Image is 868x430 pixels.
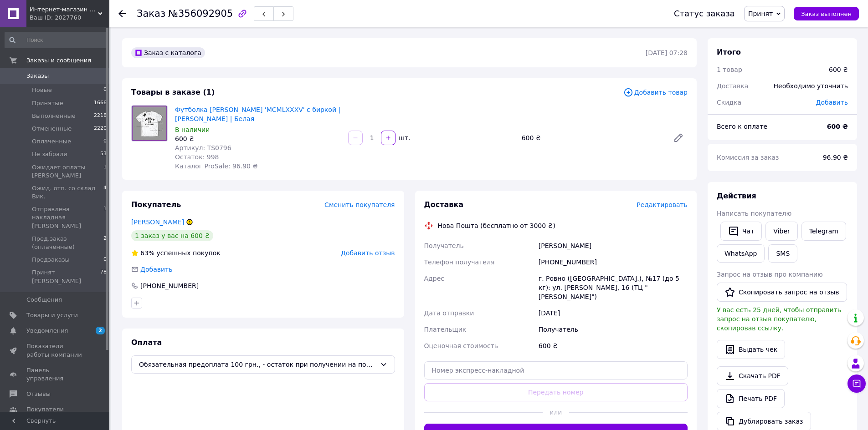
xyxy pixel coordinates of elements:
[717,389,785,408] a: Печать PDF
[131,47,205,58] div: Заказ с каталога
[103,86,107,94] span: 0
[424,275,444,282] span: Адрес
[637,201,688,208] span: Редактировать
[175,144,231,152] span: Артикул: TS0796
[5,32,108,48] input: Поиск
[32,235,103,251] span: Пред.заказ (оплаченные)
[801,222,846,241] a: Telegram
[717,48,741,56] span: Итого
[32,125,72,133] span: Отмененные
[669,129,688,147] a: Редактировать
[32,99,63,107] span: Принятые
[32,205,103,230] span: Отправлена накладная [PERSON_NAME]
[26,311,78,319] span: Товары и услуги
[324,201,395,208] span: Сменить покупателя
[103,163,107,180] span: 1
[137,8,165,19] span: Заказ
[26,390,51,398] span: Отзывы
[646,49,688,56] time: [DATE] 07:28
[131,230,213,241] div: 1 заказ у вас на 600 ₴
[26,366,84,383] span: Панель управления
[131,338,162,347] span: Оплата
[139,281,200,290] div: [PHONE_NUMBER]
[717,82,748,90] span: Доставка
[131,88,215,96] span: Товары в заказе (1)
[168,8,233,19] span: №356092905
[436,221,558,230] div: Нова Пошта (бесплатно от 3000 ₴)
[717,271,823,278] span: Запрос на отзыв про компанию
[717,306,841,332] span: У вас есть 25 дней, чтобы отправить запрос на отзыв покупателю, скопировав ссылку.
[424,326,467,333] span: Плательщик
[674,9,735,18] div: Статус заказа
[424,200,464,209] span: Доставка
[847,374,866,393] button: Чат с покупателем
[131,218,184,226] a: [PERSON_NAME]
[794,7,859,20] button: Заказ выполнен
[26,56,91,65] span: Заказы и сообщения
[717,154,779,161] span: Комиссия за заказ
[823,154,848,161] span: 96.90 ₴
[424,309,474,317] span: Дата отправки
[32,112,76,120] span: Выполненные
[132,106,167,141] img: Футболка Jordan 'MCMLXXXV' с биркой | Джордан | Белая
[537,321,689,338] div: Получатель
[30,5,98,14] span: Интернет-магазин хайповой, спортивной одежды, обуви и аксессуаров
[140,266,172,273] span: Добавить
[175,153,219,161] span: Остаток: 998
[537,338,689,354] div: 600 ₴
[94,112,107,120] span: 2218
[717,66,742,73] span: 1 товар
[748,10,773,17] span: Принят
[543,408,569,417] span: или
[424,258,495,266] span: Телефон получателя
[720,222,762,241] button: Чат
[801,10,852,17] span: Заказ выполнен
[32,86,52,94] span: Новые
[623,87,688,97] span: Добавить товар
[26,72,49,80] span: Заказы
[717,123,767,130] span: Всего к оплате
[26,327,68,335] span: Уведомления
[131,200,181,209] span: Покупатель
[103,184,107,201] span: 4
[829,65,848,74] div: 600 ₴
[717,244,765,263] a: WhatsApp
[537,305,689,321] div: [DATE]
[768,76,853,96] div: Необходимо уточнить
[103,235,107,251] span: 2
[768,244,797,263] button: SMS
[32,256,70,264] span: Предзаказы
[103,205,107,230] span: 1
[518,132,666,144] div: 600 ₴
[175,106,340,122] a: Футболка [PERSON_NAME] 'MCMLXXXV' с биркой | [PERSON_NAME] | Белая
[816,99,848,106] span: Добавить
[537,254,689,270] div: [PHONE_NUMBER]
[175,126,210,133] span: В наличии
[140,249,154,257] span: 63%
[175,162,257,170] span: Каталог ProSale: 96.90 ₴
[100,150,107,158] span: 53
[32,268,100,285] span: Принят [PERSON_NAME]
[32,163,103,180] span: Ожидает оплаты [PERSON_NAME]
[717,283,847,302] button: Скопировать запрос на отзыв
[175,134,341,143] div: 600 ₴
[26,342,84,359] span: Показатели работы компании
[424,361,688,379] input: Номер экспресс-накладной
[424,242,464,249] span: Получатель
[118,9,126,18] div: Вернуться назад
[100,268,107,285] span: 78
[827,123,848,130] b: 600 ₴
[717,99,741,106] span: Скидка
[26,405,64,414] span: Покупатели
[30,14,109,22] div: Ваш ID: 2027760
[96,327,105,334] span: 2
[32,184,103,201] span: Ожид. отп. со склад Вик.
[103,137,107,146] span: 0
[717,192,756,200] span: Действия
[139,359,376,369] span: Обязательная предоплата 100 грн., - остаток при получении на почте
[765,222,797,241] a: Viber
[537,238,689,254] div: [PERSON_NAME]
[717,210,791,217] span: Написать покупателю
[94,99,107,107] span: 1666
[32,137,71,146] span: Оплаченные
